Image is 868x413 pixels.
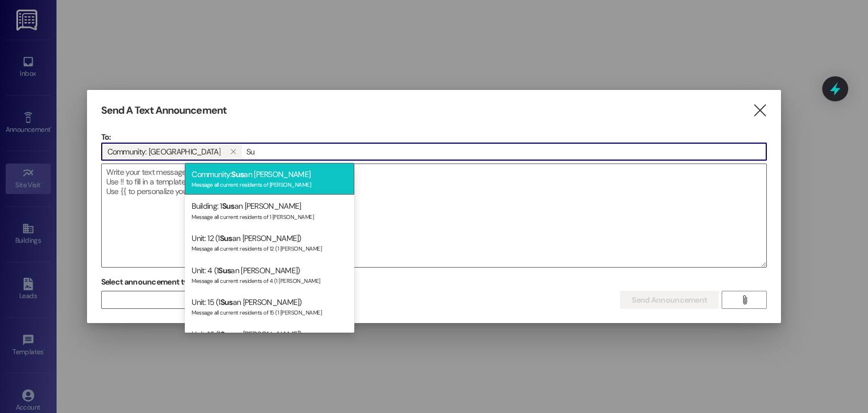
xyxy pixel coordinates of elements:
[185,291,354,323] div: Unit: 15 (1 an [PERSON_NAME])
[192,211,348,221] div: Message all current residents of 1 [PERSON_NAME]
[185,195,354,227] div: Building: 1 an [PERSON_NAME]
[101,131,767,143] p: To:
[222,201,235,211] span: Sus
[101,273,233,291] label: Select announcement type (optional)
[632,294,707,306] span: Send Announcement
[107,144,220,159] span: Community: Alto
[740,295,749,304] i: 
[225,144,242,159] button: Community: Alto
[752,105,767,117] i: 
[192,243,348,252] div: Message all current residents of 12 (1 [PERSON_NAME]
[192,179,348,188] div: Message all current residents of [PERSON_NAME]
[185,163,354,195] div: Community: an [PERSON_NAME]
[218,265,231,276] span: Sus
[231,169,244,179] span: Sus
[220,329,233,339] span: Sus
[192,307,348,316] div: Message all current residents of 15 (1 [PERSON_NAME]
[220,297,233,307] span: Sus
[185,227,354,259] div: Unit: 12 (1 an [PERSON_NAME])
[185,323,354,355] div: Unit: 16 (1 an [PERSON_NAME])
[192,275,348,285] div: Message all current residents of 4 (1 [PERSON_NAME]
[243,143,766,160] input: Type to select the units, buildings, or communities you want to message. (e.g. 'Unit 1A', 'Buildi...
[220,233,232,243] span: Sus
[620,291,719,309] button: Send Announcement
[101,104,227,117] h3: Send A Text Announcement
[230,147,236,156] i: 
[185,259,354,291] div: Unit: 4 (1 an [PERSON_NAME])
